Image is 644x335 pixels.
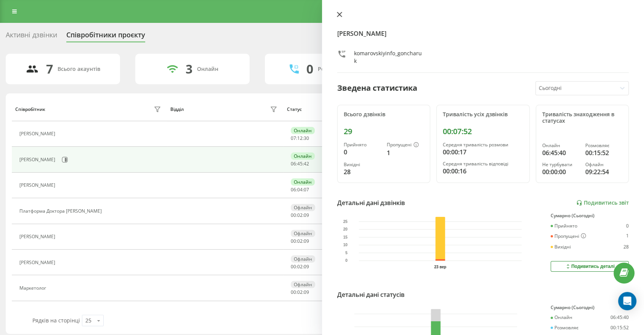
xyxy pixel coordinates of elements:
div: [PERSON_NAME] [19,183,57,188]
div: Онлайн [291,152,315,160]
div: 1 [626,233,629,239]
div: Середня тривалість відповіді [443,161,523,167]
h4: [PERSON_NAME] [337,29,629,38]
div: Сумарно (Сьогодні) [551,213,629,218]
div: Тривалість усіх дзвінків [443,111,523,118]
span: 07 [304,186,309,193]
div: Сумарно (Сьогодні) [551,305,629,310]
div: [PERSON_NAME] [19,234,57,239]
div: Офлайн [291,255,315,263]
span: 00 [291,238,296,244]
span: Рядків на сторінці [32,317,80,324]
div: Детальні дані статусів [337,290,405,299]
div: Співробітники проєкту [66,31,145,43]
span: 04 [297,186,303,193]
text: 23 вер [434,265,446,269]
div: Прийнято [344,142,381,147]
div: komarovskiyinfo_goncharuk [354,50,424,65]
div: Вихідні [551,244,571,250]
span: 00 [291,289,296,295]
div: 28 [623,244,629,250]
div: Розмовляє [585,143,622,148]
div: Розмовляють [318,66,355,72]
span: 42 [304,160,309,167]
div: Відділ [170,107,184,112]
div: Статус [287,107,302,112]
div: Вихідні [344,162,381,167]
span: 09 [304,263,309,270]
span: 00 [291,212,296,218]
div: Офлайн [291,230,315,237]
div: Всього акаунтів [58,66,100,72]
div: : : [291,136,309,141]
div: Пропущені [551,233,586,239]
div: : : [291,239,309,244]
div: 06:45:40 [542,148,579,157]
div: Активні дзвінки [6,31,57,43]
text: 0 [345,259,348,263]
div: Прийнято [551,223,577,229]
div: Онлайн [542,143,579,148]
div: [PERSON_NAME] [19,131,57,136]
div: : : [291,264,309,269]
div: : : [291,161,309,167]
div: 00:00:00 [542,167,579,176]
div: 00:00:16 [443,167,523,176]
div: 25 [85,317,91,324]
div: Детальні дані дзвінків [337,198,405,207]
a: Подивитись звіт [576,200,629,206]
div: Онлайн [551,315,572,320]
div: Платформа Доктора [PERSON_NAME] [19,208,104,214]
div: : : [291,290,309,295]
div: Подивитись деталі [565,263,615,269]
div: Співробітник [15,107,45,112]
div: [PERSON_NAME] [19,157,57,162]
div: 28 [344,167,381,176]
span: 30 [304,135,309,141]
div: Всього дзвінків [344,111,424,118]
div: Онлайн [291,127,315,134]
div: Розмовляє [551,325,578,330]
div: Пропущені [387,142,424,148]
button: Подивитись деталі [551,261,629,272]
span: 09 [304,238,309,244]
text: 15 [343,235,348,239]
div: 1 [387,148,424,157]
div: 0 [626,223,629,229]
div: Зведена статистика [337,82,417,94]
div: Офлайн [291,204,315,211]
span: 07 [291,135,296,141]
div: 00:15:52 [610,325,629,330]
span: 06 [291,186,296,193]
div: Open Intercom Messenger [618,292,636,310]
span: 00 [291,263,296,270]
text: 25 [343,220,348,224]
div: 06:45:40 [610,315,629,320]
div: Онлайн [197,66,218,72]
div: 00:15:52 [585,148,622,157]
div: 09:22:54 [585,167,622,176]
div: Онлайн [291,178,315,186]
div: Маркетолог [19,285,48,291]
div: 29 [344,127,424,136]
span: 02 [297,263,303,270]
div: [PERSON_NAME] [19,260,57,265]
span: 09 [304,212,309,218]
span: 09 [304,289,309,295]
div: 3 [186,62,192,76]
div: Офлайн [585,162,622,167]
div: 0 [344,147,381,157]
span: 12 [297,135,303,141]
div: : : [291,187,309,192]
div: Середня тривалість розмови [443,142,523,147]
span: 45 [297,160,303,167]
div: 00:00:17 [443,147,523,157]
span: 06 [291,160,296,167]
div: 7 [46,62,53,76]
div: : : [291,213,309,218]
span: 02 [297,238,303,244]
div: Не турбувати [542,162,579,167]
div: Тривалість знаходження в статусах [542,111,622,124]
text: 10 [343,243,348,247]
div: 0 [306,62,313,76]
